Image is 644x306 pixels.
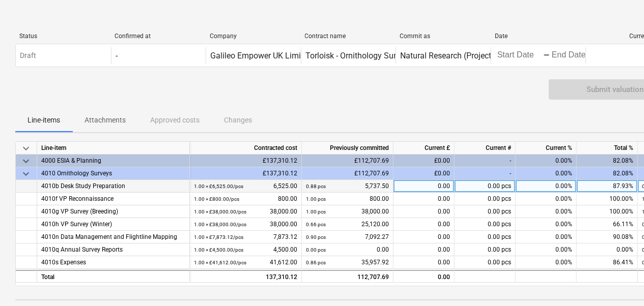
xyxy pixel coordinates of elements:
div: Contracted cost [190,142,302,155]
small: 1.00 × £38,000.00 / pcs [194,222,246,227]
div: 4010n Data Management and Flightline Mapping [41,231,185,243]
div: 0.00 [394,231,455,243]
div: 100.00% [577,205,638,218]
small: 1.00 × £7,873.12 / pcs [194,234,243,240]
div: 0.00% [516,218,577,231]
div: Date [495,33,582,40]
div: 87.93% [577,180,638,193]
div: 4010b Desk Study Preparation [41,180,185,193]
small: 1.00 × £6,525.00 / pcs [194,183,243,189]
div: 4010q Annual Survey Reports [41,243,185,256]
div: 0.00% [516,205,577,218]
p: Attachments [85,115,126,126]
div: Torloisk - Ornithology Surveys [305,51,412,60]
div: 66.11% [577,218,638,231]
input: Start Date [495,48,543,63]
div: 86.41% [577,256,638,269]
div: 4010f VP Reconnaissance [41,193,185,205]
div: 4010s Expenses [41,256,185,269]
div: 7,873.12 [194,231,297,243]
div: £112,707.69 [302,155,394,167]
div: - [455,167,516,180]
div: Current # [455,142,516,155]
div: 0.00% [516,180,577,193]
div: Current £ [394,142,455,155]
p: Line-items [27,115,60,126]
div: 0.00 pcs [455,256,516,269]
div: - [543,52,550,58]
div: Current % [516,142,577,155]
div: 0.00% [516,231,577,243]
div: Status [19,33,106,40]
div: Contract name [305,33,392,40]
div: 112,707.69 [306,271,389,284]
div: 7,092.27 [306,231,389,243]
div: Previously committed [302,142,394,155]
div: £137,310.12 [190,155,302,167]
small: 1.00 × £38,000.00 / pcs [194,209,246,215]
div: 0.00% [516,256,577,269]
div: 0.00 pcs [455,180,516,193]
small: 0.00 pcs [306,247,326,253]
small: 1.00 × £4,500.00 / pcs [194,247,243,253]
div: 4010h VP Survey (Winter) [41,218,185,231]
small: 1.00 × £800.00 / pcs [194,196,239,202]
div: 82.08% [577,155,638,167]
div: 0.00 pcs [455,218,516,231]
div: - [455,155,516,167]
div: 0.00 [394,270,455,283]
input: End Date [550,48,598,63]
div: 0.00% [516,193,577,205]
small: 0.66 pcs [306,222,326,227]
div: 0.00% [516,155,577,167]
div: 0.00% [516,167,577,180]
div: £112,707.69 [302,167,394,180]
div: 137,310.12 [194,271,297,284]
span: keyboard_arrow_down [20,168,32,180]
div: 6,525.00 [194,180,297,193]
div: 5,737.50 [306,180,389,193]
div: £137,310.12 [190,167,302,180]
div: 4000 ESIA & Planning [41,155,185,167]
small: 1.00 pcs [306,196,326,202]
div: 41,612.00 [194,256,297,269]
div: Confirmed at [115,33,202,40]
div: 4,500.00 [194,243,297,256]
div: 0.00% [516,243,577,256]
small: 0.88 pcs [306,183,326,189]
small: 1.00 pcs [306,209,326,215]
div: 25,120.00 [306,218,389,231]
div: Commit as [400,33,487,40]
div: 0.00 pcs [455,231,516,243]
div: 0.00 [394,256,455,269]
div: Total % [577,142,638,155]
div: Company [210,33,297,40]
div: 0.00 pcs [455,243,516,256]
div: 0.00 [394,243,455,256]
div: Line-item [37,142,190,155]
div: 0.00 [394,205,455,218]
div: 100.00% [577,193,638,205]
div: - [116,51,118,60]
div: 90.08% [577,231,638,243]
div: 0.00 [306,243,389,256]
div: 0.00 [394,180,455,193]
div: £0.00 [394,155,455,167]
div: 38,000.00 [194,205,297,218]
div: 82.08% [577,167,638,180]
div: 4010g VP Survey (Breeding) [41,205,185,218]
span: keyboard_arrow_down [20,155,32,167]
div: 0.00 pcs [455,205,516,218]
div: 38,000.00 [306,205,389,218]
span: keyboard_arrow_down [20,142,32,155]
p: Draft [20,50,36,61]
div: 0.00 pcs [455,193,516,205]
small: 1.00 × £41,612.00 / pcs [194,260,246,265]
div: 0.00 [394,218,455,231]
small: 0.86 pcs [306,260,326,265]
div: Total [37,270,190,283]
div: 35,957.92 [306,256,389,269]
div: 38,000.00 [194,218,297,231]
div: 800.00 [306,193,389,205]
div: 0.00 [394,193,455,205]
